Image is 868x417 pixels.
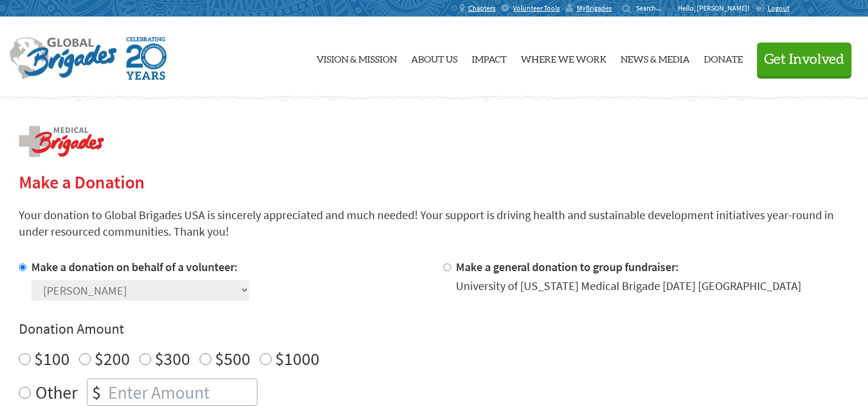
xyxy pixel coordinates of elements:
label: Make a donation on behalf of a volunteer: [31,259,238,274]
input: Search... [636,4,670,12]
h4: Donation Amount [19,320,849,338]
span: Volunteer Tools [513,4,560,13]
a: Impact [472,27,507,88]
a: Donate [704,27,743,88]
p: Your donation to Global Brigades USA is sincerely appreciated and much needed! Your support is dr... [19,207,849,240]
span: MyBrigades [577,4,612,13]
span: Get Involved [764,53,844,67]
a: News & Media [621,27,690,88]
span: Chapters [468,4,495,13]
label: $100 [34,347,70,370]
label: Other [35,379,77,406]
img: logo-medical.png [19,126,104,157]
img: Global Brigades Logo [9,37,117,80]
input: Enter Amount [106,379,257,405]
a: About Us [411,27,458,88]
img: Global Brigades Celebrating 20 Years [126,37,167,80]
span: Logout [768,4,789,12]
a: Where We Work [521,27,606,88]
button: Get Involved [757,43,851,76]
label: $300 [155,347,190,370]
label: Make a general donation to group fundraiser: [456,259,679,274]
h2: Make a Donation [19,171,849,193]
a: Vision & Mission [316,27,397,88]
label: $200 [94,347,130,370]
p: Hello, [PERSON_NAME]! [678,4,755,13]
div: $ [87,379,106,405]
a: Logout [755,4,789,13]
label: $1000 [275,347,319,370]
label: $500 [215,347,250,370]
div: University of [US_STATE] Medical Brigade [DATE] [GEOGRAPHIC_DATA] [456,278,801,294]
